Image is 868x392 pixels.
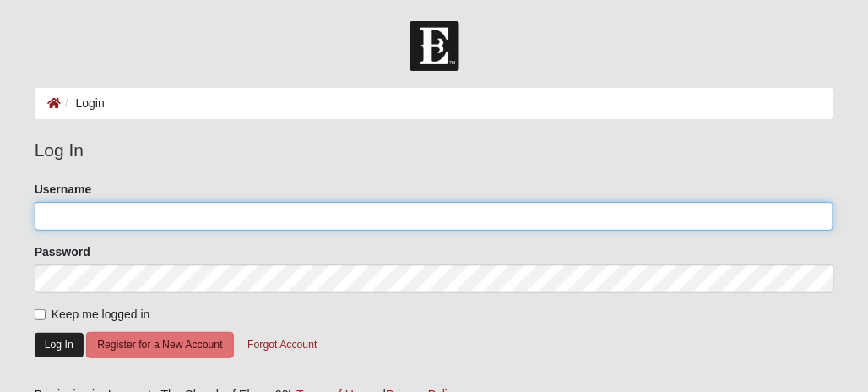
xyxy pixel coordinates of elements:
[35,309,46,320] input: Keep me logged in
[35,243,90,260] label: Password
[35,137,834,164] legend: Log In
[86,332,233,358] button: Register for a New Account
[52,308,150,321] span: Keep me logged in
[236,332,328,358] button: Forgot Account
[35,333,84,357] button: Log In
[410,21,459,71] img: Church of Eleven22 Logo
[61,95,105,112] li: Login
[35,181,92,198] label: Username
